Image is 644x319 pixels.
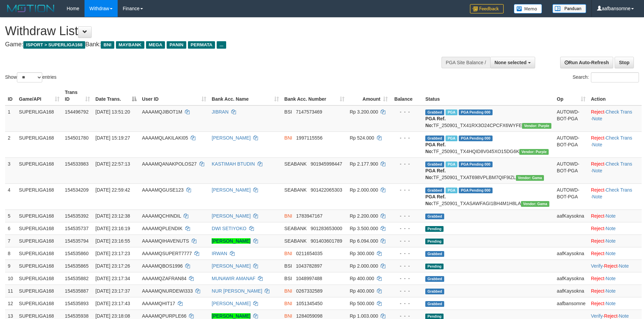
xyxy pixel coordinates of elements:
[101,41,114,49] span: BNI
[554,105,588,132] td: AUTOWD-BOT-PGA
[425,142,446,154] b: PGA Ref. No:
[519,149,549,155] span: Vendor URL: https://trx4.1velocity.biz
[459,109,493,115] span: PGA Pending
[311,187,342,193] span: Copy 901422065303 to clipboard
[588,272,642,285] td: ·
[65,288,89,294] span: 154535887
[142,301,175,306] span: AAAAMQHIT17
[284,238,307,244] span: SEABANK
[606,135,633,141] a: Check Trans
[167,41,186,49] span: PANIN
[16,86,62,105] th: Game/API: activate to sort column ascending
[588,183,642,210] td: · ·
[23,41,85,49] span: ISPORT > SUPERLIGA168
[5,105,16,132] td: 1
[554,210,588,222] td: aafKaysokna
[5,183,16,210] td: 4
[606,187,633,193] a: Check Trans
[146,41,165,49] span: MEGA
[446,136,457,141] span: Marked by aafsoycanthlai
[495,60,527,65] span: None selected
[516,175,544,181] span: Vendor URL: https://trx31.1velocity.biz
[591,276,604,281] a: Reject
[16,235,62,247] td: SUPERLIGA168
[284,135,292,141] span: BNI
[5,222,16,235] td: 6
[284,109,292,115] span: BSI
[350,238,378,244] span: Rp 6.094.000
[116,41,144,49] span: MAYBANK
[390,86,423,105] th: Balance
[212,226,246,231] a: DWI SETIYOKO
[425,276,444,282] span: Grabbed
[425,214,444,219] span: Grabbed
[588,222,642,235] td: ·
[65,161,89,167] span: 154533983
[393,263,420,269] div: - - -
[284,161,307,167] span: SEABANK
[95,251,130,256] span: [DATE] 23:17:23
[423,86,554,105] th: Status
[588,86,642,105] th: Action
[5,41,423,48] h4: Game: Bank:
[446,188,457,193] span: Marked by aafchoeunmanni
[554,285,588,297] td: aafKaysokna
[142,313,187,319] span: AAAAMQPURPLE66
[95,288,130,294] span: [DATE] 23:17:37
[350,226,378,231] span: Rp 3.500.000
[284,276,292,281] span: BSI
[470,4,504,14] img: Feedback.jpg
[573,72,639,82] label: Search:
[423,157,554,183] td: TF_250901_TXAT698VPLBM7QIF9IZL
[393,161,420,167] div: - - -
[65,109,89,115] span: 154496792
[212,109,229,115] a: JIBRAN
[142,161,197,167] span: AAAAMQANAKPOLOS27
[296,109,322,115] span: Copy 7147573469 to clipboard
[393,213,420,219] div: - - -
[95,301,130,306] span: [DATE] 23:17:43
[425,239,444,244] span: Pending
[522,123,551,129] span: Vendor URL: https://trx4.1velocity.biz
[284,288,292,294] span: BNI
[142,288,193,294] span: AAAAMQNURDEWI333
[425,109,444,115] span: Grabbed
[350,213,378,219] span: Rp 2.200.000
[65,226,89,231] span: 154535737
[591,72,639,82] input: Search:
[212,187,251,193] a: [PERSON_NAME]
[591,251,604,256] a: Reject
[425,251,444,257] span: Grabbed
[592,142,602,147] a: Note
[5,3,56,14] img: MOTION_logo.png
[16,183,62,210] td: SUPERLIGA168
[425,289,444,294] span: Grabbed
[393,187,420,193] div: - - -
[591,213,604,219] a: Reject
[284,226,307,231] span: SEABANK
[393,108,420,115] div: - - -
[65,313,89,319] span: 154535938
[95,238,130,244] span: [DATE] 23:16:55
[606,301,616,306] a: Note
[5,272,16,285] td: 10
[16,105,62,132] td: SUPERLIGA168
[296,313,323,319] span: Copy 1284059098 to clipboard
[311,161,342,167] span: Copy 901945998447 to clipboard
[554,86,588,105] th: Op: activate to sort column ascending
[606,109,633,115] a: Check Trans
[65,213,89,219] span: 154535392
[350,276,374,281] span: Rp 400.000
[284,213,292,219] span: BNI
[296,263,322,269] span: Copy 1043782897 to clipboard
[5,131,16,157] td: 2
[65,301,89,306] span: 154535893
[212,135,251,141] a: [PERSON_NAME]
[592,194,602,199] a: Note
[350,135,374,141] span: Rp 524.000
[65,263,89,269] span: 154535865
[296,135,323,141] span: Copy 1997115556 to clipboard
[95,135,130,141] span: [DATE] 15:19:27
[588,260,642,272] td: · ·
[142,226,183,231] span: AAAAMQPLENDIK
